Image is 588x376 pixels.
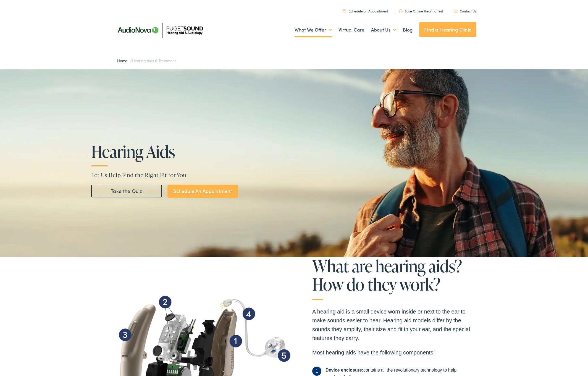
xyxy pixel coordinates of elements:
a: Take Online Hearing Test [399,9,443,13]
a: Schedule An Appointment [167,185,238,198]
a: What We Offer [295,20,332,40]
a: Home [117,58,130,63]
a: Blog [403,20,413,40]
b: Device enclosure: [326,368,363,372]
p: Most hearing aids have the following components: [312,348,476,357]
p: Let Us Help Find the Right Fit for You [91,171,297,179]
h1: Hearing Aids [91,142,259,161]
a: About Us [371,20,396,40]
a: Take the Quiz [91,185,162,198]
a: Schedule an Appointment [343,9,388,13]
a: Find a Hearing Clinic [419,22,476,37]
span: / [117,58,176,63]
p: A hearing aid is a small device worn inside or next to the ear to make sounds easier to hear. Hea... [312,307,476,343]
span: 1 [312,367,321,376]
img: utility icon [343,9,346,13]
img: utility icon [454,10,458,12]
h2: What are hearing aids? How do they work? [312,257,476,300]
img: utility icon [399,9,403,13]
a: Virtual Care [338,20,364,40]
span: Hearing Aids & Treatment [132,58,176,63]
a: Contact Us [454,9,476,13]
